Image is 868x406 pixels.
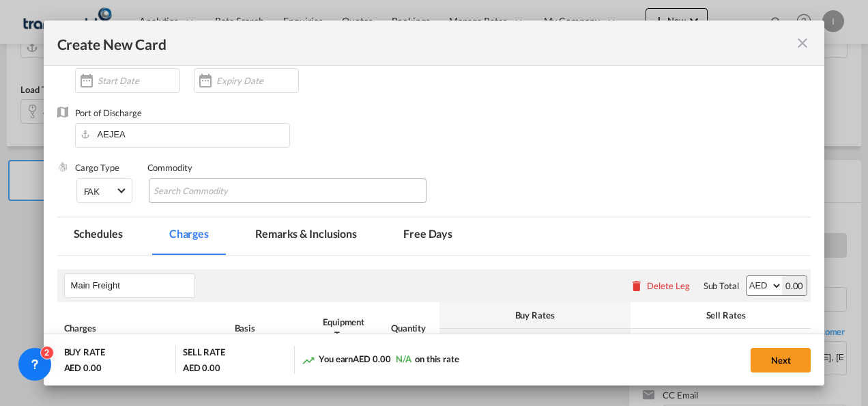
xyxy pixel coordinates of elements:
[154,180,278,202] input: Search Commodity
[535,329,631,355] th: Amount
[76,178,132,203] md-select: Select Cargo type: FAK
[75,107,142,118] label: Port of Discharge
[75,162,119,173] label: Cargo Type
[64,322,221,334] div: Charges
[84,186,100,197] div: FAK
[302,353,459,367] div: You earn on this rate
[57,217,483,255] md-pagination-wrapper: Use the left and right arrow keys to navigate between tabs
[57,34,795,51] div: Create New Card
[637,309,815,321] div: Sell Rates
[630,279,643,293] md-icon: icon-delete
[631,329,726,355] th: Unit Price
[57,161,68,172] img: cargo.png
[794,35,811,51] md-icon: icon-close fg-AAA8AD m-0 pointer
[98,75,179,86] input: Start Date
[71,275,194,296] input: Leg Name
[153,217,225,255] md-tab-item: Charges
[64,346,105,362] div: BUY RATE
[64,362,102,374] div: AED 0.00
[239,217,373,255] md-tab-item: Remarks & Inclusions
[183,362,220,374] div: AED 0.00
[782,276,807,295] div: 0.00
[302,353,315,367] md-icon: icon-trending-up
[82,124,289,144] input: Enter Port of Discharge
[183,346,225,362] div: SELL RATE
[647,280,690,291] div: Delete Leg
[216,75,298,86] input: Expiry Date
[751,348,811,373] button: Next
[385,322,433,334] div: Quantity
[57,217,139,255] md-tab-item: Schedules
[235,322,303,334] div: Basis
[387,217,469,255] md-tab-item: Free Days
[317,316,371,340] div: Equipment Type
[149,178,427,203] md-chips-wrap: Chips container with autocompletion. Enter the text area, type text to search, and then use the u...
[147,162,192,173] label: Commodity
[726,329,822,355] th: Amount
[439,329,535,355] th: Unit Price
[446,309,624,321] div: Buy Rates
[44,21,825,386] md-dialog: Create New Card ...
[353,353,390,364] span: AED 0.00
[630,280,690,291] button: Delete Leg
[396,353,411,364] span: N/A
[704,280,739,292] div: Sub Total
